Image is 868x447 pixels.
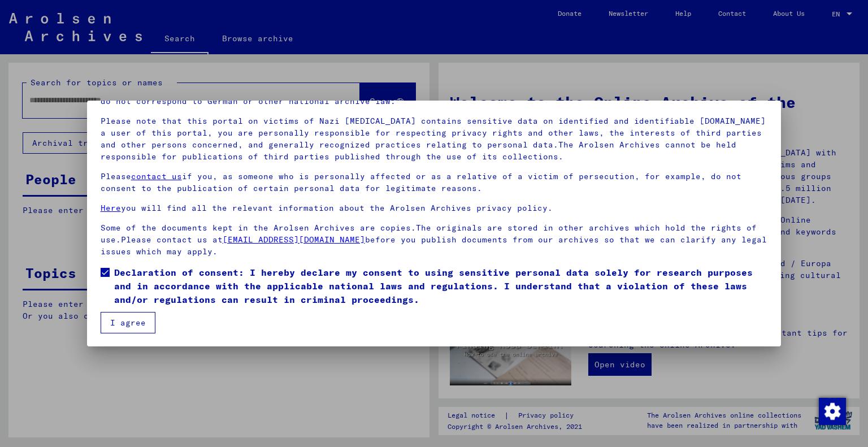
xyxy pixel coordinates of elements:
a: Here [101,203,121,213]
a: [EMAIL_ADDRESS][DOMAIN_NAME] [223,235,365,245]
p: you will find all the relevant information about the Arolsen Archives privacy policy. [101,202,768,214]
span: Declaration of consent: I hereby declare my consent to using sensitive personal data solely for r... [114,266,768,306]
img: Change consent [819,398,846,425]
p: Please note that this portal on victims of Nazi [MEDICAL_DATA] contains sensitive data on identif... [101,115,768,163]
p: Please if you, as someone who is personally affected or as a relative of a victim of persecution,... [101,171,768,194]
button: I agree [101,312,155,333]
a: contact us [131,171,182,181]
p: Some of the documents kept in the Arolsen Archives are copies.The originals are stored in other a... [101,222,768,258]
